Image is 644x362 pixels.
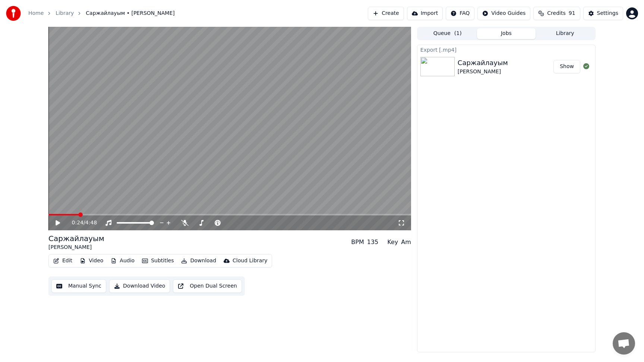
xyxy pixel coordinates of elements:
button: Open Dual Screen [173,279,242,293]
div: BPM [351,238,364,247]
button: Import [407,7,443,20]
button: Download [178,256,219,266]
span: 0:24 [72,219,83,227]
div: Open chat [613,332,635,355]
button: Library [536,28,594,39]
span: ( 1 ) [454,30,462,37]
img: youka [6,6,21,21]
nav: breadcrumb [28,10,175,17]
span: Саржайлауым • [PERSON_NAME] [86,10,174,17]
div: Settings [597,10,618,17]
div: [PERSON_NAME] [458,68,508,76]
button: Create [368,7,404,20]
button: Credits91 [533,7,580,20]
span: 4:48 [85,219,97,227]
button: FAQ [446,7,474,20]
button: Subtitles [139,256,177,266]
div: Key [387,238,398,247]
div: Саржайлауым [458,58,508,68]
button: Video [77,256,106,266]
span: 91 [569,10,575,17]
button: Video Guides [477,7,530,20]
span: Credits [547,10,565,17]
div: Am [401,238,411,247]
button: Manual Sync [51,279,106,293]
button: Download Video [109,279,170,293]
button: Jobs [477,28,536,39]
button: Audio [108,256,138,266]
div: [PERSON_NAME] [48,244,104,251]
button: Settings [583,7,623,20]
div: Cloud Library [233,257,267,265]
div: Саржайлауым [48,233,104,244]
a: Library [56,10,74,17]
button: Show [553,60,580,73]
div: 135 [367,238,379,247]
div: Export [.mp4] [417,45,595,54]
button: Queue [418,28,477,39]
button: Edit [50,256,75,266]
div: / [72,219,90,227]
a: Home [28,10,44,17]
